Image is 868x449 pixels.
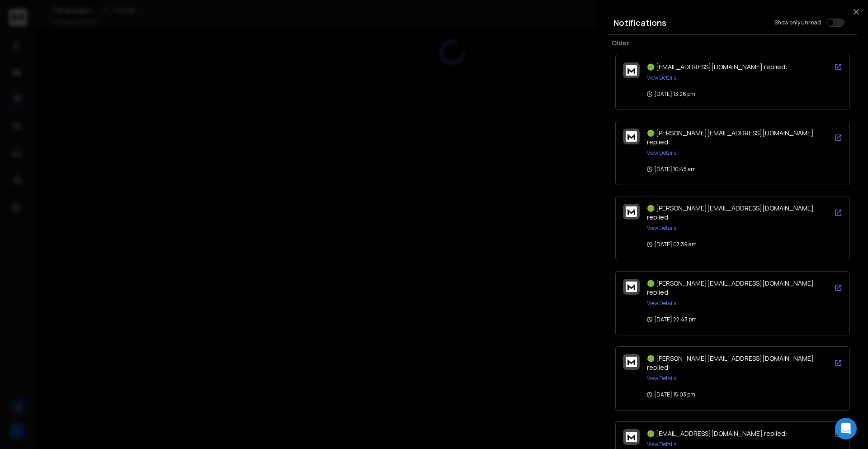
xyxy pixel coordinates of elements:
[647,354,814,372] span: 🟢 [PERSON_NAME][EMAIL_ADDRESS][DOMAIN_NAME] replied:
[647,279,814,296] span: 🟢 [PERSON_NAME][EMAIL_ADDRESS][DOMAIN_NAME] replied:
[647,300,676,307] button: View Details
[626,206,637,217] img: logo
[647,316,697,323] p: [DATE] 22:43 pm
[647,391,695,398] p: [DATE] 15:03 pm
[647,74,676,81] button: View Details
[835,418,857,439] div: Open Intercom Messenger
[626,357,637,367] img: logo
[647,224,676,232] button: View Details
[647,441,676,448] button: View Details
[647,129,814,146] span: 🟢 [PERSON_NAME][EMAIL_ADDRESS][DOMAIN_NAME] replied:
[612,38,854,48] p: Older
[647,149,676,157] button: View Details
[626,131,637,142] img: logo
[647,91,695,98] p: [DATE] 13:26 pm
[647,429,787,438] span: 🟢 [EMAIL_ADDRESS][DOMAIN_NAME] replied:
[647,166,696,173] p: [DATE] 10:45 am
[647,241,697,248] p: [DATE] 07:39 am
[647,204,814,221] span: 🟢 [PERSON_NAME][EMAIL_ADDRESS][DOMAIN_NAME] replied:
[626,282,637,292] img: logo
[774,19,821,26] label: Show only unread
[626,65,637,76] img: logo
[647,62,787,71] span: 🟢 [EMAIL_ADDRESS][DOMAIN_NAME] replied:
[613,16,666,29] h3: Notifications
[647,375,676,382] button: View Details
[626,432,637,442] img: logo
